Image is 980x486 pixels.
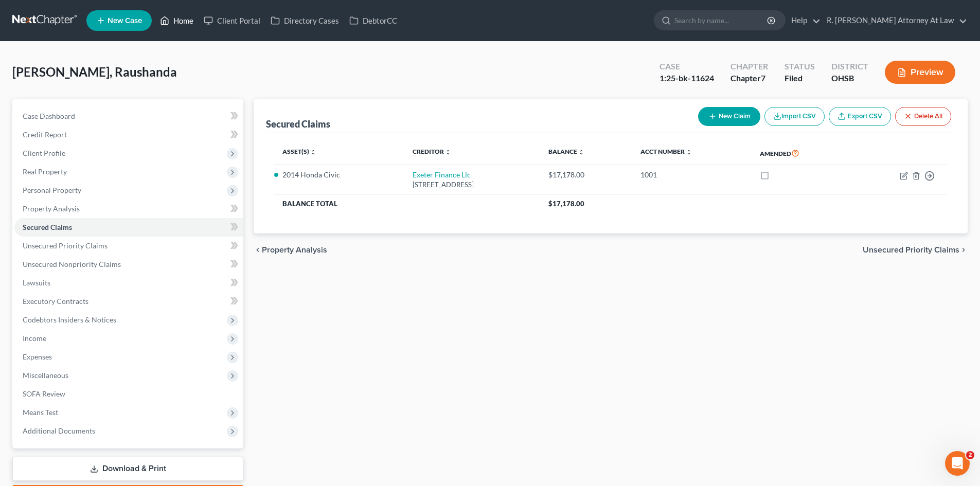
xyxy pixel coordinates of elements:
[23,186,81,194] span: Personal Property
[895,107,951,126] button: Delete All
[674,11,769,30] input: Search by name...
[14,200,243,218] a: Property Analysis
[23,149,65,157] span: Client Profile
[23,130,67,139] span: Credit Report
[660,73,714,84] div: 1:25-bk-11624
[831,61,868,73] div: District
[730,61,768,73] div: Chapter
[23,297,88,305] span: Executory Contracts
[863,246,959,254] span: Unsecured Priority Claims
[640,170,743,180] div: 1001
[445,149,451,155] i: unfold_more
[23,223,72,231] span: Secured Claims
[14,385,243,403] a: SOFA Review
[14,237,243,255] a: Unsecured Priority Claims
[413,148,451,155] a: Creditor unfold_more
[23,389,65,398] span: SOFA Review
[730,73,768,84] div: Chapter
[548,148,584,155] a: Balance unfold_more
[785,73,815,84] div: Filed
[23,408,58,417] span: Means Test
[786,11,821,30] a: Help
[254,246,327,254] button: chevron_left Property Analysis
[12,457,243,481] a: Download & Print
[265,11,344,30] a: Directory Cases
[863,246,968,254] button: Unsecured Priority Claims chevron_right
[14,218,243,237] a: Secured Claims
[413,170,471,179] a: Exeter Finance Llc
[199,11,265,30] a: Client Portal
[23,352,52,361] span: Expenses
[698,107,760,126] button: New Claim
[548,200,584,208] span: $17,178.00
[23,112,75,120] span: Case Dashboard
[752,141,850,165] th: Amended
[23,315,116,324] span: Codebtors Insiders & Notices
[14,292,243,311] a: Executory Contracts
[282,170,396,180] li: 2014 Honda Civic
[344,11,402,30] a: DebtorCC
[23,426,95,435] span: Additional Documents
[23,371,68,380] span: Miscellaneous
[23,334,46,343] span: Income
[14,125,243,144] a: Credit Report
[23,260,121,268] span: Unsecured Nonpriority Claims
[155,11,199,30] a: Home
[23,278,50,287] span: Lawsuits
[686,149,692,155] i: unfold_more
[822,11,967,30] a: R. [PERSON_NAME] Attorney At Law
[831,73,868,84] div: OHSB
[785,61,815,73] div: Status
[660,61,714,73] div: Case
[274,194,540,213] th: Balance Total
[262,246,327,254] span: Property Analysis
[829,107,891,126] a: Export CSV
[14,274,243,292] a: Lawsuits
[885,61,955,84] button: Preview
[959,246,968,254] i: chevron_right
[966,451,974,459] span: 2
[764,107,825,126] button: Import CSV
[12,64,177,79] span: [PERSON_NAME], Raushanda
[108,17,142,25] span: New Case
[945,451,970,476] iframe: Intercom live chat
[14,107,243,125] a: Case Dashboard
[761,73,765,83] span: 7
[310,149,316,155] i: unfold_more
[14,255,243,274] a: Unsecured Nonpriority Claims
[413,180,532,190] div: [STREET_ADDRESS]
[266,118,330,130] div: Secured Claims
[640,148,692,155] a: Acct Number unfold_more
[254,246,262,254] i: chevron_left
[23,241,108,250] span: Unsecured Priority Claims
[23,204,80,213] span: Property Analysis
[23,167,67,176] span: Real Property
[282,148,316,155] a: Asset(s) unfold_more
[578,149,584,155] i: unfold_more
[548,170,624,180] div: $17,178.00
